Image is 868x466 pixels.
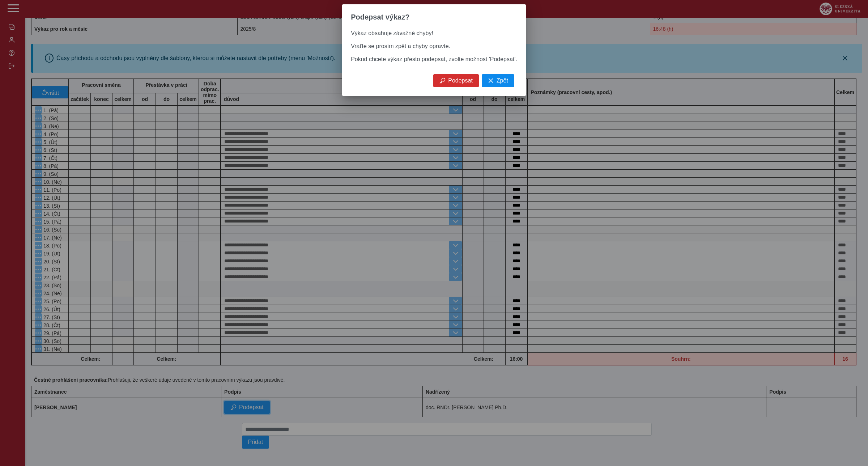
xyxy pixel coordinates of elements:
span: Zpět [497,77,508,84]
button: Zpět [482,74,514,87]
span: Výkaz obsahuje závažné chyby! Vraťte se prosím zpět a chyby opravte. Pokud chcete výkaz přesto po... [351,30,517,62]
span: Podepsat výkaz? [351,13,409,21]
span: Podepsat [448,77,473,84]
button: Podepsat [433,74,479,87]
